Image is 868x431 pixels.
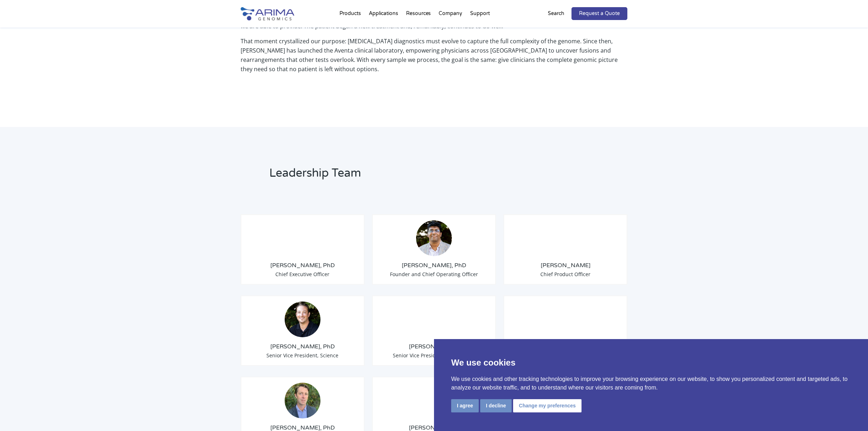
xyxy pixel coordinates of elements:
p: We use cookies [451,356,851,369]
img: Sid-Selvaraj_Arima-Genomics.png [416,220,452,256]
h3: [PERSON_NAME], PhD [247,261,358,269]
h2: Leadership Team [269,165,525,187]
p: That moment crystallized our purpose: [MEDICAL_DATA] diagnostics must evolve to capture the full ... [241,36,627,79]
img: Arima-Genomics-logo [241,7,294,20]
h3: [PERSON_NAME] [510,261,621,269]
p: We use cookies and other tracking technologies to improve your browsing experience on our website... [451,375,851,392]
span: Founder and Chief Operating Officer [390,271,478,278]
img: David-Duvall-Headshot.jpg [416,302,452,337]
a: Request a Quote [572,7,627,20]
span: Senior Vice President, Science [266,352,338,359]
button: I decline [480,399,512,412]
h3: [PERSON_NAME] [378,343,490,351]
img: 1632501909860.jpeg [285,383,320,418]
h3: [PERSON_NAME], PhD [378,261,490,269]
span: Senior Vice President, Commercial [393,352,475,359]
img: Anthony-Schmitt_Arima-Genomics.png [285,302,320,337]
img: 19364919-cf75-45a2-a608-1b8b29f8b955.jpg [548,302,583,337]
button: I agree [451,399,479,412]
img: Chris-Roberts.jpg [548,220,583,256]
h3: [PERSON_NAME], PhD [247,343,358,351]
img: Tom-Willis.jpg [285,220,320,256]
img: A.-Seltser-Headshot.jpeg [416,383,452,418]
span: Chief Executive Officer [275,271,329,278]
p: Search [548,9,564,18]
span: Chief Product Officer [540,271,590,278]
button: Change my preferences [513,399,582,412]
